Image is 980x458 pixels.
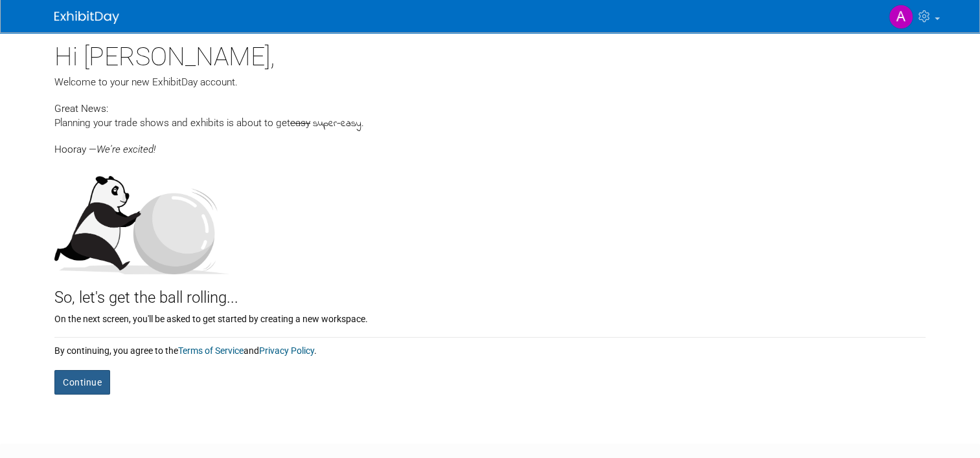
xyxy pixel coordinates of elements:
[54,32,926,75] div: Hi [PERSON_NAME],
[178,345,244,356] a: Terms of Service
[54,338,926,357] div: By continuing, you agree to the and .
[313,116,361,131] span: super-easy
[54,370,110,395] button: Continue
[259,345,314,356] a: Privacy Policy
[290,117,310,129] span: easy
[54,11,119,24] img: ExhibitDay
[97,144,155,155] span: We're excited!
[889,5,913,29] img: Alexandra Verhoef
[54,116,926,131] div: Planning your trade shows and exhibits is about to get .
[54,75,926,89] div: Welcome to your new ExhibitDay account.
[54,131,926,157] div: Hooray —
[54,274,926,309] div: So, let's get the ball rolling...
[54,309,926,325] div: On the next screen, you'll be asked to get started by creating a new workspace.
[54,101,926,116] div: Great News:
[54,163,229,274] img: Let's get the ball rolling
